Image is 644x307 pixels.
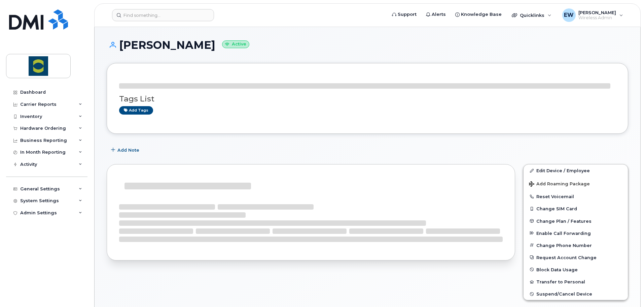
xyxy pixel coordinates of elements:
h3: Tags List [119,95,616,103]
button: Change SIM Card [524,203,628,215]
span: Add Note [117,147,139,153]
small: Active [222,40,249,48]
span: Suspend/Cancel Device [536,291,592,297]
span: Add Roaming Package [529,181,590,188]
button: Reset Voicemail [524,190,628,203]
button: Change Phone Number [524,239,628,251]
span: Change Plan / Features [536,218,592,223]
button: Add Roaming Package [524,177,628,190]
button: Change Plan / Features [524,215,628,227]
button: Request Account Change [524,251,628,264]
h1: [PERSON_NAME] [107,39,628,51]
span: Enable Call Forwarding [536,231,591,236]
button: Suspend/Cancel Device [524,288,628,300]
a: Add tags [119,106,153,115]
button: Block Data Usage [524,264,628,276]
a: Edit Device / Employee [524,164,628,177]
button: Transfer to Personal [524,276,628,288]
button: Add Note [107,144,145,156]
button: Enable Call Forwarding [524,227,628,239]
